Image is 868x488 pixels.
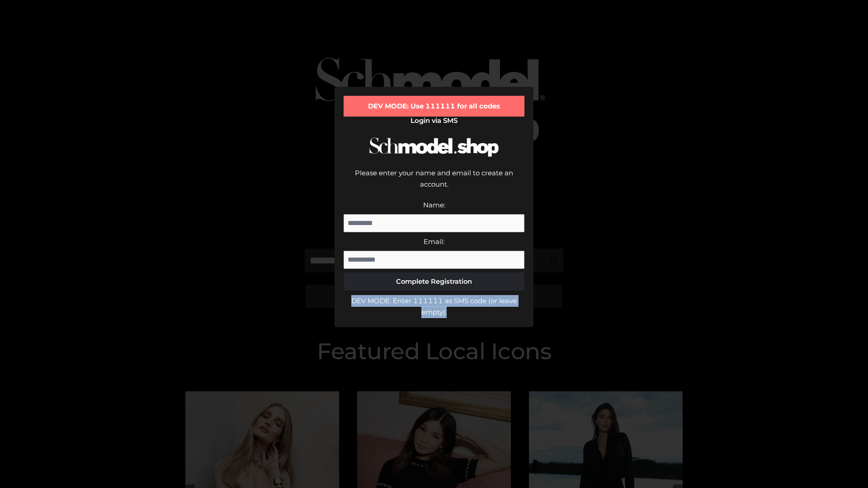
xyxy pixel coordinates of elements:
img: Schmodel Logo [366,129,502,165]
label: Name: [423,201,445,209]
label: Email: [424,237,444,246]
div: DEV MODE: Enter 111111 as SMS code (or leave empty). [344,295,524,318]
div: Please enter your name and email to create an account. [344,167,524,199]
div: DEV MODE: Use 111111 for all codes [344,96,524,117]
button: Complete Registration [344,272,524,291]
h2: Login via SMS [344,117,524,125]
